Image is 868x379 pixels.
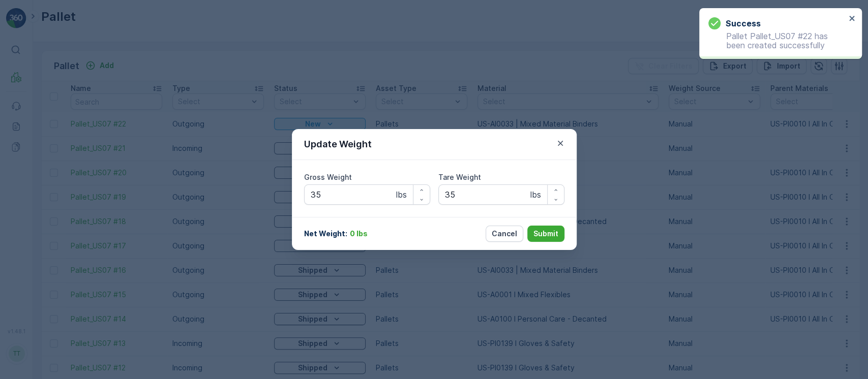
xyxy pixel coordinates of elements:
[849,14,856,24] button: close
[533,229,558,239] p: Submit
[350,229,368,239] p: 0 lbs
[304,229,347,239] p: Net Weight :
[527,226,564,242] button: Submit
[438,173,481,181] label: Tare Weight
[304,137,372,151] p: Update Weight
[530,188,541,201] p: lbs
[708,31,846,50] p: Pallet Pallet_US07 #22 has been created successfully
[396,188,407,201] p: lbs
[726,17,761,29] h3: Success
[304,173,352,181] label: Gross Weight
[486,226,523,242] button: Cancel
[492,229,517,239] p: Cancel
